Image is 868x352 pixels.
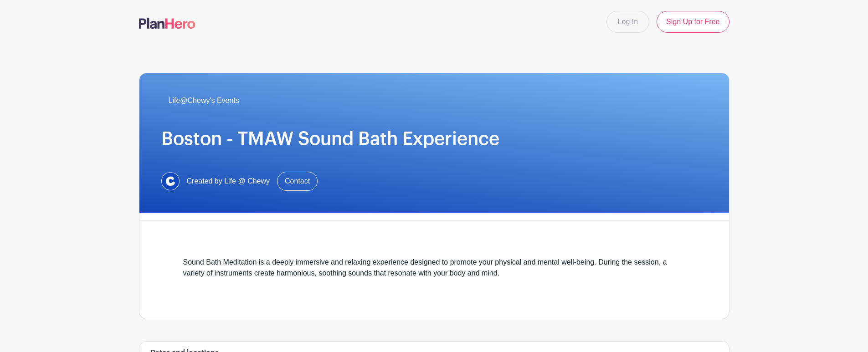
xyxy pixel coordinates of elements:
img: 1629734264472.jfif [161,172,180,190]
span: Life@Chewy's Events [169,95,239,106]
img: logo-507f7623f17ff9eddc593b1ce0a138ce2505c220e1c5a4e2b4648c50719b7d32.svg [139,18,195,29]
a: Log In [606,11,649,33]
a: Sign Up for Free [657,11,729,33]
a: Contact [277,172,318,191]
div: Sound Bath Meditation is a deeply immersive and relaxing experience designed to promote your phys... [183,257,685,290]
h1: Boston - TMAW Sound Bath Experience [161,128,707,150]
span: Created by Life @ Chewy [187,176,270,187]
